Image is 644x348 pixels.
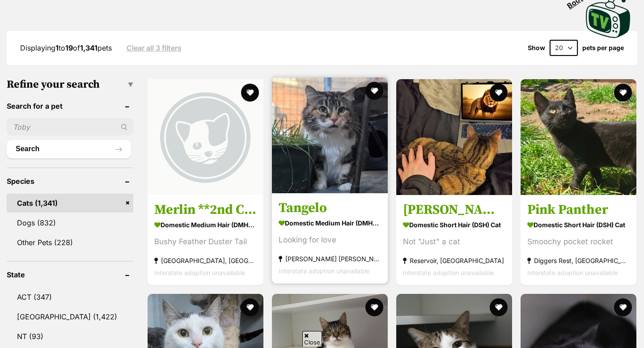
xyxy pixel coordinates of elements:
[490,84,508,102] button: favourite
[302,331,322,347] span: Close
[521,195,636,285] a: Pink Panther Domestic Short Hair (DSH) Cat Smoochy pocket rocket Diggers Rest, [GEOGRAPHIC_DATA] ...
[7,194,133,212] a: Cats (1,341)
[279,234,381,246] div: Looking for love
[403,236,505,248] div: Not "Just" a cat
[241,84,259,102] button: favourite
[614,298,632,316] button: favourite
[396,79,512,195] img: Sasha - Domestic Short Hair (DSH) Cat
[614,84,632,102] button: favourite
[527,269,618,276] span: Interstate adoption unavailable
[490,298,508,316] button: favourite
[279,216,381,229] strong: Domestic Medium Hair (DMH) Cat
[7,78,133,91] h3: Refine your search
[521,79,636,195] img: Pink Panther - Domestic Short Hair (DSH) Cat
[403,255,505,267] strong: Reservoir, [GEOGRAPHIC_DATA]
[154,201,257,218] h3: Merlin **2nd Chance Cat Rescue**
[527,236,630,248] div: Smoochy pocket rocket
[20,43,112,52] span: Displaying to of pets
[582,44,624,51] label: pets per page
[527,255,630,267] strong: Diggers Rest, [GEOGRAPHIC_DATA]
[154,218,257,231] strong: Domestic Medium Hair (DMH) Cat
[7,288,133,306] a: ACT (347)
[80,43,97,52] strong: 1,341
[272,193,388,284] a: Tangelo Domestic Medium Hair (DMH) Cat Looking for love [PERSON_NAME] [PERSON_NAME], [GEOGRAPHIC_...
[279,267,369,275] span: Interstate adoption unavailable
[7,177,133,185] header: Species
[127,44,182,52] a: Clear all 3 filters
[527,201,630,218] h3: Pink Panther
[7,102,133,110] header: Search for a pet
[154,236,257,248] div: Bushy Feather Duster Tail
[272,77,388,193] img: Tangelo - Domestic Medium Hair (DMH) Cat
[7,140,131,158] button: Search
[154,255,257,267] strong: [GEOGRAPHIC_DATA], [GEOGRAPHIC_DATA]
[365,82,383,100] button: favourite
[241,298,259,316] button: favourite
[7,213,133,232] a: Dogs (832)
[279,199,381,216] h3: Tangelo
[403,201,505,218] h3: [PERSON_NAME]
[365,298,383,316] button: favourite
[154,269,245,276] span: Interstate adoption unavailable
[528,44,545,51] span: Show
[7,233,133,252] a: Other Pets (228)
[403,218,505,231] strong: Domestic Short Hair (DSH) Cat
[55,43,59,52] strong: 1
[7,119,133,136] input: Toby
[148,195,263,285] a: Merlin **2nd Chance Cat Rescue** Domestic Medium Hair (DMH) Cat Bushy Feather Duster Tail [GEOGRA...
[396,195,512,285] a: [PERSON_NAME] Domestic Short Hair (DSH) Cat Not "Just" a cat Reservoir, [GEOGRAPHIC_DATA] Interst...
[7,271,133,279] header: State
[527,218,630,231] strong: Domestic Short Hair (DSH) Cat
[403,269,494,276] span: Interstate adoption unavailable
[65,43,73,52] strong: 19
[7,327,133,346] a: NT (93)
[7,307,133,326] a: [GEOGRAPHIC_DATA] (1,422)
[279,253,381,265] strong: [PERSON_NAME] [PERSON_NAME], [GEOGRAPHIC_DATA]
